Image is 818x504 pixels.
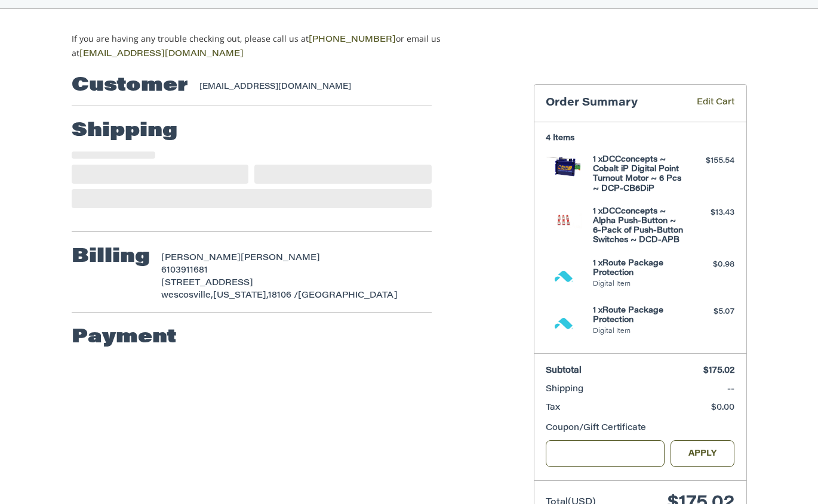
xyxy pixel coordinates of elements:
[687,259,734,271] div: $0.98
[687,306,734,318] div: $5.07
[72,32,478,61] p: If you are having any trouble checking out, please call us at or email us at
[72,119,177,143] h2: Shipping
[199,81,420,93] div: [EMAIL_ADDRESS][DOMAIN_NAME]
[546,404,560,412] span: Tax
[727,385,734,394] span: --
[161,254,241,262] span: [PERSON_NAME]
[79,50,244,58] a: [EMAIL_ADDRESS][DOMAIN_NAME]
[161,267,208,275] span: 6103911681
[703,367,734,375] span: $175.02
[72,245,150,269] h2: Billing
[711,404,734,412] span: $0.00
[546,134,734,143] h3: 4 Items
[593,155,684,194] h4: 1 x DCCconcepts ~ Cobalt iP Digital Point Turnout Motor ~ 6 Pcs ~ DCP-CB6DiP
[72,74,188,98] h2: Customer
[161,279,253,287] span: [STREET_ADDRESS]
[546,385,583,394] span: Shipping
[268,292,298,300] span: 18106 /
[546,440,665,467] input: Gift Certificate or Coupon Code
[593,259,684,279] h4: 1 x Route Package Protection
[593,327,684,337] li: Digital Item
[671,440,735,467] button: Apply
[687,155,734,167] div: $155.54
[72,326,177,350] h2: Payment
[593,306,684,326] h4: 1 x Route Package Protection
[161,292,213,300] span: wescosville,
[546,422,734,435] div: Coupon/Gift Certificate
[241,254,320,262] span: [PERSON_NAME]
[679,97,734,110] a: Edit Cart
[593,207,684,246] h4: 1 x DCCconcepts ~ Alpha Push-Button ~ 6-Pack of Push-Button Switches ~ DCD-APB
[298,292,398,300] span: [GEOGRAPHIC_DATA]
[546,97,679,110] h3: Order Summary
[309,36,396,44] a: [PHONE_NUMBER]
[687,207,734,219] div: $13.43
[546,367,582,375] span: Subtotal
[213,292,268,300] span: [US_STATE],
[593,280,684,290] li: Digital Item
